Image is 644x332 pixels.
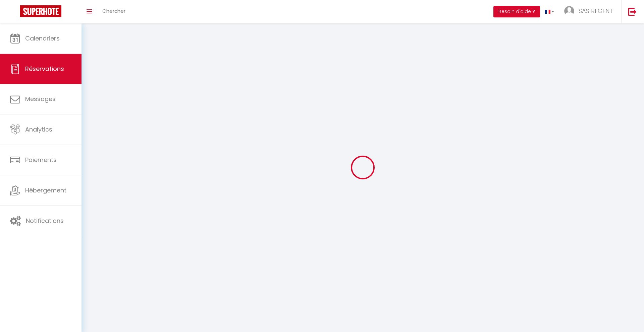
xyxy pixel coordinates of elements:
[25,125,52,134] span: Analytics
[628,7,637,16] img: logout
[564,6,574,16] img: ...
[25,34,60,43] span: Calendriers
[20,5,61,17] img: Super Booking
[493,6,540,17] button: Besoin d'aide ?
[579,7,613,15] span: SAS REGENT
[102,7,125,14] span: Chercher
[25,95,56,103] span: Messages
[26,217,64,225] span: Notifications
[25,186,66,194] span: Hébergement
[25,156,57,164] span: Paiements
[5,3,25,23] button: Ouvrir le widget de chat LiveChat
[25,65,64,73] span: Réservations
